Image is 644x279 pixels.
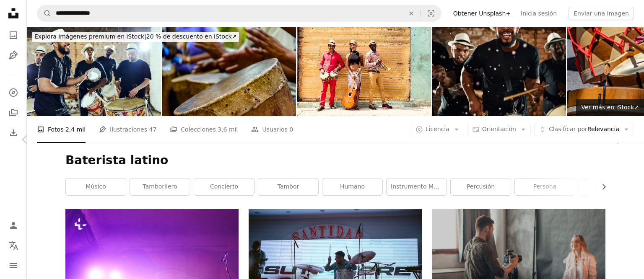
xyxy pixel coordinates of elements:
a: Usuarios 0 [251,116,293,143]
a: Colecciones 3,6 mil [170,116,238,143]
a: músico [66,178,126,195]
a: persona [515,178,575,195]
span: 20 % de descuento en iStock ↗ [34,33,236,40]
button: Clasificar porRelevancia [534,123,634,136]
a: Explora imágenes premium en iStock|20 % de descuento en iStock↗ [27,27,244,47]
button: Borrar [402,5,421,21]
a: Ver más en iStock↗ [576,99,644,116]
h1: Baterista latino [65,153,605,168]
a: tamborilero [130,178,190,195]
a: Ilustraciones [5,47,22,64]
a: Obtener Unsplash+ [448,7,516,20]
button: Licencia [411,123,464,136]
a: Ilustraciones 47 [99,116,156,143]
button: Menú [5,257,22,274]
span: Licencia [426,126,449,132]
button: Orientación [467,123,531,136]
span: 3,6 mil [218,125,238,134]
button: Búsqueda visual [421,5,441,21]
a: hombre con camisa gris tocando el tambor [249,262,422,269]
a: instrumento musical [387,178,447,195]
form: Encuentra imágenes en todo el sitio [37,5,441,22]
a: Humano [322,178,382,195]
a: Inicia sesión [516,7,562,20]
a: Iniciar sesión / Registrarse [5,217,22,234]
button: Buscar en Unsplash [37,5,52,21]
span: Orientación [482,126,516,132]
img: Manifestación cultural afrobrasileña [162,27,296,116]
img: Sus golpes te mantendrá bailando toda la noche desea [432,27,566,116]
span: Ver más en iStock ↗ [581,104,639,111]
span: Relevancia [549,125,619,134]
a: ejecutante [579,178,639,195]
button: Idioma [5,237,22,254]
img: Siente el ritmo en los tambores [27,27,161,116]
button: desplazar lista a la derecha [596,178,605,195]
a: percusión [451,178,511,195]
span: 0 [289,125,293,134]
a: Explorar [5,84,22,101]
a: tambor [258,178,318,195]
button: Enviar una imagen [569,7,634,20]
a: concierto [194,178,254,195]
img: Trío Musical Cubano [297,27,431,116]
span: Explora imágenes premium en iStock | [34,33,146,40]
span: 47 [149,125,156,134]
span: Clasificar por [549,126,587,132]
a: Fotos [5,27,22,44]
